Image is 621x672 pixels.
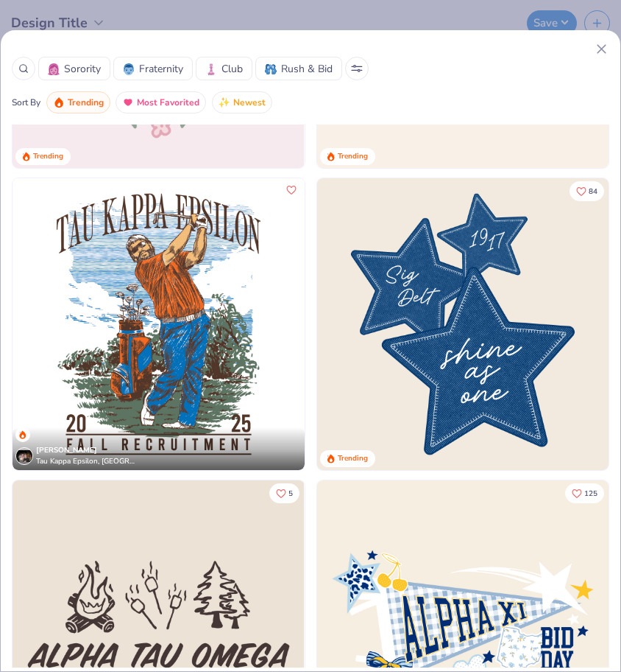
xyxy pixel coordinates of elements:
img: eb213d54-80e9-4060-912d-9752b3a91b98 [13,178,304,471]
span: Sorority [64,61,101,77]
span: [PERSON_NAME] [36,445,97,455]
button: Most Favorited [116,91,206,113]
img: Club [205,63,217,75]
button: ClubClub [196,57,252,80]
img: most_fav.gif [122,97,134,108]
button: Like [283,181,300,199]
span: 5 [288,490,293,497]
span: Rush & Bid [281,61,333,77]
button: FraternityFraternity [113,57,193,80]
span: 125 [584,490,597,497]
button: Like [569,181,604,201]
span: Newest [233,94,266,111]
button: Rush & BidRush & Bid [255,57,342,80]
span: Club [221,61,243,77]
div: Trending [338,151,368,162]
img: Newest.gif [219,97,230,108]
img: trending.gif [53,97,65,108]
button: Like [269,483,299,503]
button: Like [565,483,604,503]
span: Trending [68,94,104,111]
button: Sort Popup Button [345,57,369,80]
img: 5ef108b2-c80c-43b6-9ce4-794baa1e6462 [317,178,608,471]
span: Most Favorited [137,94,199,111]
span: Fraternity [139,61,183,77]
div: Trending [33,151,63,162]
button: Trending [46,91,110,113]
div: Sort By [12,96,40,109]
img: Rush & Bid [265,63,277,75]
button: Newest [212,91,272,113]
span: Tau Kappa Epsilon, [GEOGRAPHIC_DATA][US_STATE] [36,456,138,467]
button: SororitySorority [38,57,110,80]
div: Trending [338,453,368,464]
img: fce72644-5a51-4a8d-92bd-a60745c9fb8f [304,178,595,471]
img: Sorority [48,63,60,75]
span: 84 [589,187,597,195]
img: Avatar [15,447,33,465]
img: Fraternity [123,63,135,75]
